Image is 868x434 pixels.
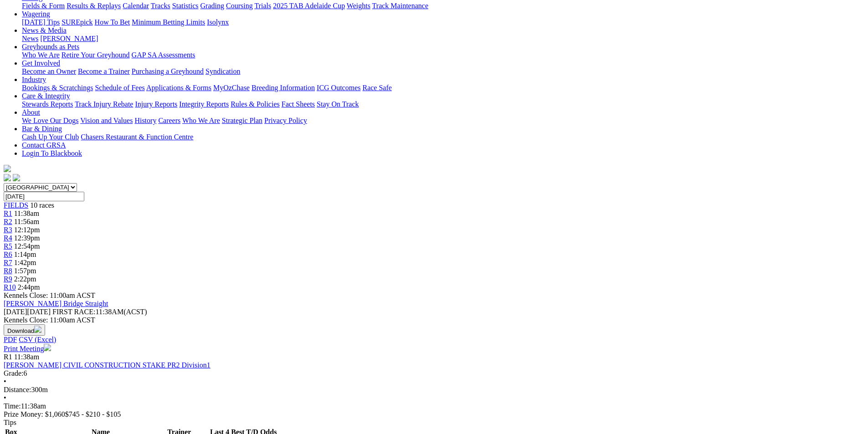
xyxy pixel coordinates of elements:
a: [PERSON_NAME] [40,35,98,42]
img: download.svg [34,326,41,333]
a: Stay On Track [317,100,359,108]
a: Care & Integrity [22,92,70,100]
a: Purchasing a Greyhound [132,67,204,75]
a: Grading [200,2,224,10]
div: Prize Money: $1,060 [4,410,864,419]
a: PDF [4,336,17,343]
a: Fields & Form [22,2,65,10]
a: R4 [4,234,12,242]
a: Rules & Policies [231,100,280,108]
span: 2:22pm [14,275,36,283]
a: R2 [4,218,12,225]
span: 1:57pm [14,267,36,275]
span: Grade: [4,369,24,377]
a: R1 [4,209,12,217]
a: R5 [4,242,12,250]
a: Statistics [172,2,199,10]
div: Get Involved [22,67,864,76]
a: Breeding Information [252,84,315,92]
a: MyOzChase [213,84,250,92]
a: Race Safe [362,84,391,92]
div: Industry [22,84,864,92]
span: Distance: [4,386,31,393]
span: 11:56am [14,218,39,225]
a: 2025 TAB Adelaide Cup [273,2,345,10]
a: Syndication [205,67,240,75]
div: Kennels Close: 11:00am ACST [4,316,864,324]
a: Vision and Values [80,117,133,124]
a: R8 [4,267,12,275]
a: Bookings & Scratchings [22,84,93,92]
a: [PERSON_NAME] CIVIL CONSTRUCTION STAKE PR2 Division1 [4,361,211,369]
a: Who We Are [182,117,220,124]
a: Print Meeting [4,345,51,352]
span: 11:38am [14,353,39,361]
a: Cash Up Your Club [22,133,79,141]
div: Racing [22,2,864,10]
div: News & Media [22,35,864,43]
a: Minimum Betting Limits [132,18,205,26]
a: R7 [4,259,12,266]
a: R10 [4,283,16,291]
span: [DATE] [4,308,27,316]
a: GAP SA Assessments [132,51,195,59]
a: About [22,108,40,116]
a: History [134,117,156,124]
span: FIELDS [4,201,28,209]
span: 1:14pm [14,250,36,258]
div: About [22,117,864,125]
a: Retire Your Greyhound [62,51,130,59]
div: 6 [4,369,864,378]
a: Who We Are [22,51,60,59]
span: R1 [4,353,12,361]
a: CSV (Excel) [19,336,56,343]
span: 10 races [30,201,54,209]
a: Contact GRSA [22,141,66,149]
a: Bar & Dining [22,125,62,133]
span: 11:38AM(ACST) [52,308,147,316]
span: 12:54pm [14,242,40,250]
div: Bar & Dining [22,133,864,141]
a: Weights [347,2,370,10]
div: Download [4,336,864,344]
button: Download [4,324,45,336]
a: Integrity Reports [179,100,229,108]
span: R9 [4,275,12,283]
a: Injury Reports [135,100,177,108]
span: Time: [4,402,21,410]
img: facebook.svg [4,174,11,181]
a: Calendar [123,2,149,10]
a: R6 [4,250,12,258]
input: Select date [4,192,84,201]
a: Industry [22,76,46,83]
a: Track Injury Rebate [75,100,133,108]
div: 300m [4,386,864,394]
img: logo-grsa-white.png [4,165,11,172]
span: 2:44pm [18,283,40,291]
span: Tips [4,419,16,426]
span: Kennels Close: 11:00am ACST [4,291,95,299]
a: Login To Blackbook [22,149,82,157]
a: Track Maintenance [372,2,428,10]
span: 11:38am [14,209,39,217]
div: Greyhounds as Pets [22,51,864,59]
a: Privacy Policy [264,117,307,124]
a: ICG Outcomes [317,84,360,92]
a: Applications & Forms [146,84,211,92]
a: Schedule of Fees [95,84,144,92]
span: • [4,394,6,402]
span: • [4,378,6,385]
span: 1:42pm [14,259,36,266]
a: Isolynx [207,18,229,26]
a: Tracks [151,2,170,10]
span: $745 - $210 - $105 [65,410,121,418]
span: FIRST RACE: [52,308,95,316]
a: SUREpick [62,18,92,26]
a: Fact Sheets [282,100,315,108]
a: Chasers Restaurant & Function Centre [81,133,193,141]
